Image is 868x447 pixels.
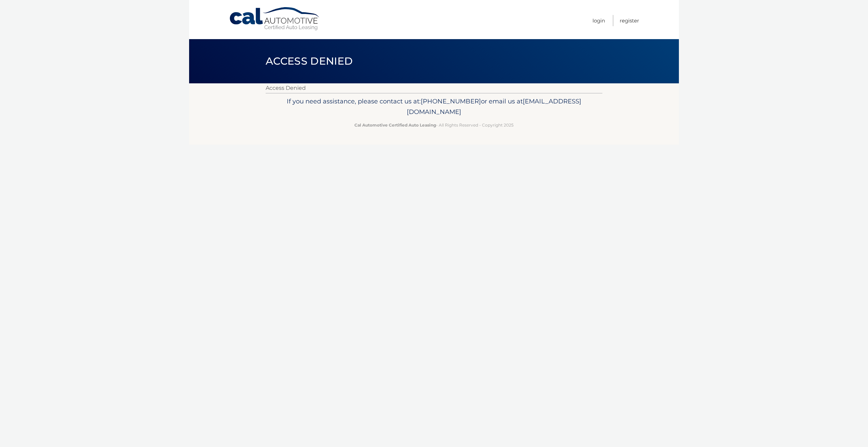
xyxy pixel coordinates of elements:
[266,55,353,67] span: Access Denied
[620,15,639,26] a: Register
[354,122,436,128] strong: Cal Automotive Certified Auto Leasing
[229,7,321,31] a: Cal Automotive
[421,97,481,105] span: [PHONE_NUMBER]
[270,96,598,118] p: If you need assistance, please contact us at: or email us at
[266,83,602,93] p: Access Denied
[592,15,605,26] a: Login
[270,121,598,129] p: - All Rights Reserved - Copyright 2025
